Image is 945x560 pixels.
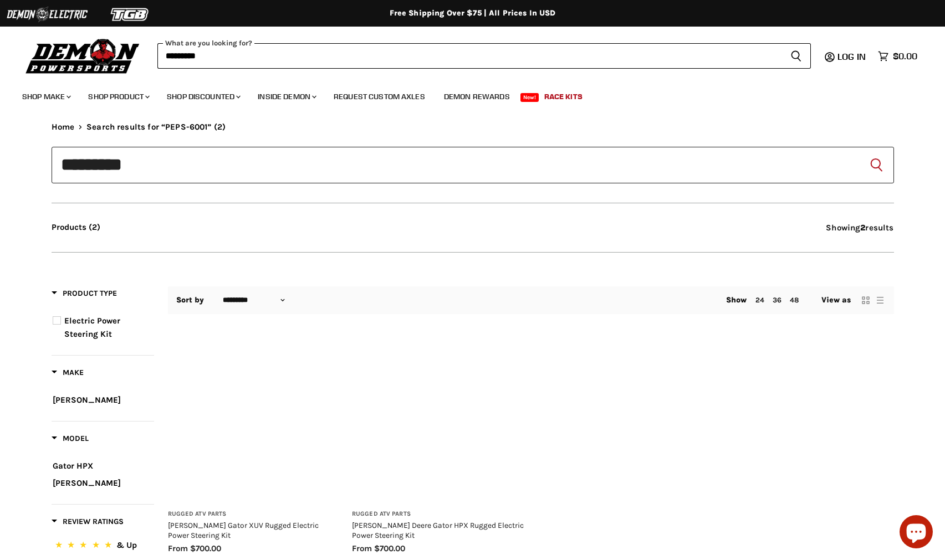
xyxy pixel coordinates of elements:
[520,93,539,102] span: New!
[832,52,872,61] a: Log in
[896,515,936,551] inbox-online-store-chat: Shopify online store chat
[52,434,89,443] span: Model
[867,156,885,174] button: Search
[52,516,124,530] button: Filter by Review Ratings
[860,295,871,306] button: grid view
[168,328,341,502] a: John Deere Gator XUV Rugged Electric Power Steering Kit
[53,395,121,405] span: [PERSON_NAME]
[52,122,75,132] a: Home
[781,43,811,69] button: Search
[726,295,747,305] span: Show
[755,296,764,304] a: 24
[168,510,341,518] h3: Rugged ATV Parts
[52,367,84,381] button: Filter by Make
[52,368,84,377] span: Make
[64,316,120,339] span: Electric Power Steering Kit
[157,43,811,69] form: Product
[53,478,121,488] span: [PERSON_NAME]
[352,543,372,553] span: from
[352,510,525,518] h3: Rugged ATV Parts
[821,296,851,305] span: View as
[52,288,117,302] button: Filter by Product Type
[52,147,894,183] input: Search
[168,543,188,553] span: from
[52,223,100,232] button: Products (2)
[872,48,923,64] a: $0.00
[14,81,915,108] ul: Main menu
[157,43,781,69] input: Search
[190,543,221,553] span: $700.00
[860,223,865,233] strong: 2
[80,85,156,108] a: Shop Product
[52,147,894,183] form: Product
[325,85,433,108] a: Request Custom Axles
[52,517,124,526] span: Review Ratings
[893,51,917,61] span: $0.00
[773,296,781,304] a: 36
[89,4,172,25] img: TGB Logo 2
[826,223,893,233] span: Showing results
[168,521,319,540] a: [PERSON_NAME] Gator XUV Rugged Electric Power Steering Kit
[352,328,525,502] a: John Deere Gator HPX Rugged Electric Power Steering Kit
[436,85,518,108] a: Demon Rewards
[875,295,886,306] button: list view
[52,433,89,447] button: Filter by Model
[53,461,93,471] span: Gator HPX
[159,85,247,108] a: Shop Discounted
[53,538,153,554] button: 5 Stars.
[86,122,226,132] span: Search results for “PEPS-6001” (2)
[790,296,799,304] a: 48
[837,51,866,62] span: Log in
[374,543,405,553] span: $700.00
[249,85,323,108] a: Inside Demon
[22,36,144,75] img: Demon Powersports
[29,8,916,18] div: Free Shipping Over $75 | All Prices In USD
[536,85,591,108] a: Race Kits
[52,289,117,298] span: Product Type
[52,122,894,132] nav: Breadcrumbs
[176,296,205,305] label: Sort by
[6,4,89,25] img: Demon Electric Logo 2
[14,85,78,108] a: Shop Make
[116,540,137,550] span: & Up
[352,521,524,540] a: [PERSON_NAME] Deere Gator HPX Rugged Electric Power Steering Kit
